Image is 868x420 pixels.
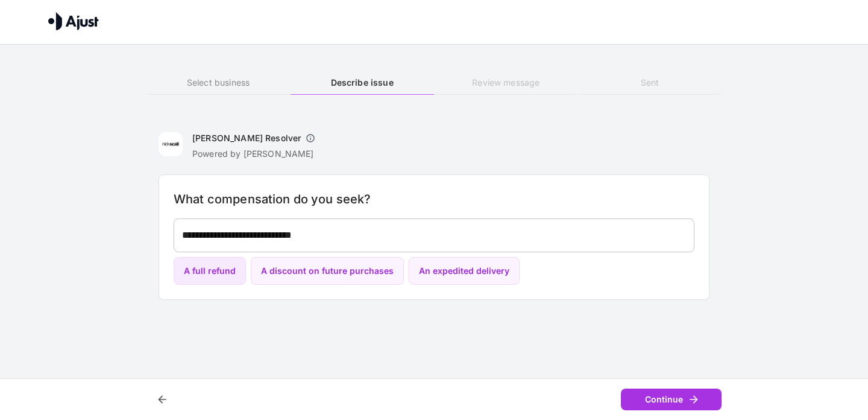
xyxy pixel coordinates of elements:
p: Powered by [PERSON_NAME] [192,148,320,160]
button: A discount on future purchases [251,257,404,285]
h6: Review message [434,76,577,89]
img: Ajust [48,12,99,30]
button: An expedited delivery [409,257,520,285]
h6: Describe issue [291,76,434,89]
h6: Sent [578,76,722,89]
button: Continue [621,389,722,411]
img: Nick Scali [159,132,183,156]
h6: Select business [146,76,290,89]
button: A full refund [174,257,246,285]
h6: [PERSON_NAME] Resolver [192,132,301,144]
h6: What compensation do you seek? [174,189,694,209]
